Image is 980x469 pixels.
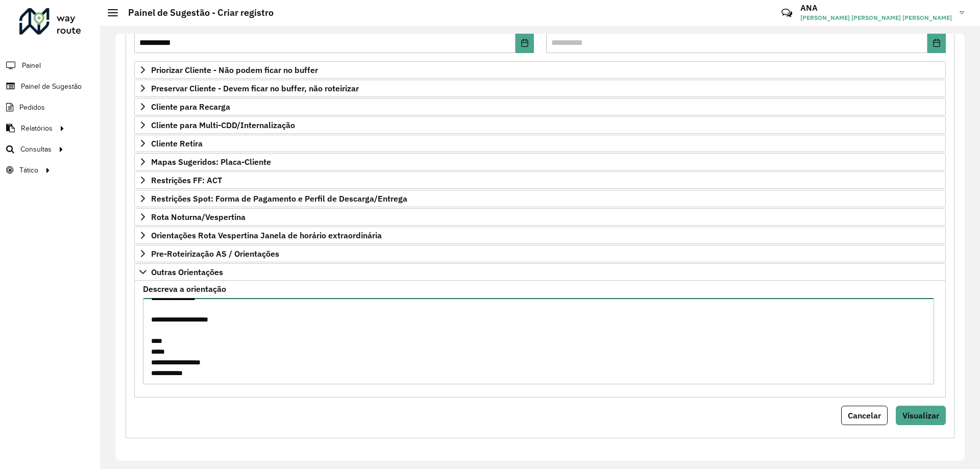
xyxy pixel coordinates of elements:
[151,121,295,129] span: Cliente para Multi-CDD/Internalização
[134,208,946,226] a: Rota Noturna/Vespertina
[151,231,382,239] span: Orientações Rota Vespertina Janela de horário extraordinária
[151,66,318,74] span: Priorizar Cliente - Não podem ficar no buffer
[516,33,534,53] button: Choose Date
[19,102,45,113] span: Pedidos
[151,213,246,221] span: Rota Noturna/Vespertina
[134,245,946,262] a: Pre-Roteirização AS / Orientações
[151,103,230,111] span: Cliente para Recarga
[151,268,223,276] span: Outras Orientações
[151,250,279,258] span: Pre-Roteirização AS / Orientações
[22,60,41,71] span: Painel
[151,194,407,203] span: Restrições Spot: Forma de Pagamento e Perfil de Descarga/Entrega
[19,165,38,176] span: Tático
[151,139,203,147] span: Cliente Retira
[134,153,946,170] a: Mapas Sugeridos: Placa-Cliente
[151,176,222,184] span: Restrições FF: ACT
[848,410,881,421] span: Cancelar
[21,81,82,92] span: Painel de Sugestão
[902,410,939,421] span: Visualizar
[21,123,53,134] span: Relatórios
[134,116,946,134] a: Cliente para Multi-CDD/Internalização
[151,84,359,92] span: Preservar Cliente - Devem ficar no buffer, não roteirizar
[20,144,52,155] span: Consultas
[134,171,946,189] a: Restrições FF: ACT
[134,135,946,152] a: Cliente Retira
[800,13,952,22] span: [PERSON_NAME] [PERSON_NAME] [PERSON_NAME]
[151,158,271,166] span: Mapas Sugeridos: Placa-Cliente
[841,406,888,425] button: Cancelar
[134,227,946,244] a: Orientações Rota Vespertina Janela de horário extraordinária
[118,7,274,18] h2: Painel de Sugestão - Criar registro
[776,2,798,24] a: Contato Rápido
[896,406,946,425] button: Visualizar
[143,283,226,295] label: Descreva a orientação
[134,61,946,79] a: Priorizar Cliente - Não podem ficar no buffer
[927,33,946,53] button: Choose Date
[134,263,946,281] a: Outras Orientações
[134,80,946,97] a: Preservar Cliente - Devem ficar no buffer, não roteirizar
[134,281,946,398] div: Outras Orientações
[134,98,946,115] a: Cliente para Recarga
[134,190,946,207] a: Restrições Spot: Forma de Pagamento e Perfil de Descarga/Entrega
[800,3,952,13] h3: ANA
